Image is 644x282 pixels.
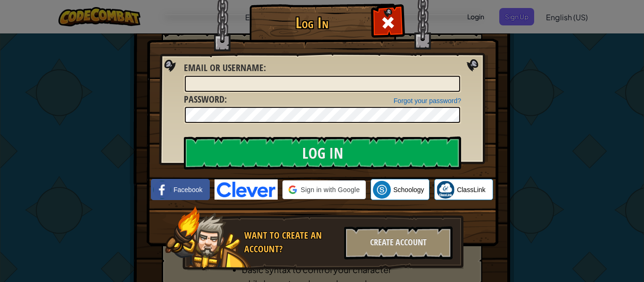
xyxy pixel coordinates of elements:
span: Email or Username [184,61,264,74]
div: Create Account [344,226,453,259]
label: : [184,93,227,106]
img: classlink-logo-small.png [437,181,454,199]
img: schoology.png [373,181,391,199]
a: Forgot your password? [394,97,461,105]
span: Password [184,93,224,105]
h1: Log In [252,15,372,31]
input: Log In [184,137,461,169]
span: Facebook [173,185,202,194]
img: facebook_small.png [153,181,171,199]
img: clever-logo-blue.png [215,179,278,200]
span: ClassLink [457,185,486,194]
div: Want to create an account? [244,229,339,256]
span: Schoology [393,185,424,194]
label: : [184,61,266,75]
div: Sign in with Google [282,180,366,199]
span: Sign in with Google [301,185,360,194]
